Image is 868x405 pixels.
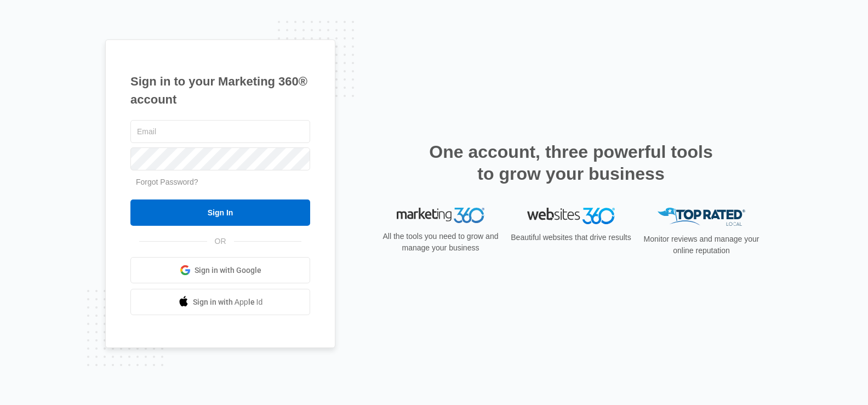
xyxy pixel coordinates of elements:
[136,178,198,186] a: Forgot Password?
[130,257,310,283] a: Sign in with Google
[130,120,310,143] input: Email
[527,208,615,224] img: Websites 360
[426,141,716,185] h2: One account, three powerful tools to grow your business
[130,199,310,226] input: Sign In
[207,236,234,247] span: OR
[193,296,263,308] span: Sign in with Apple Id
[510,232,632,243] p: Beautiful websites that drive results
[640,233,763,256] p: Monitor reviews and manage your online reputation
[130,72,310,109] h1: Sign in to your Marketing 360® account
[195,265,261,276] span: Sign in with Google
[130,289,310,315] a: Sign in with Apple Id
[658,208,745,226] img: Top Rated Local
[379,231,502,254] p: All the tools you need to grow and manage your business
[397,208,484,223] img: Marketing 360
